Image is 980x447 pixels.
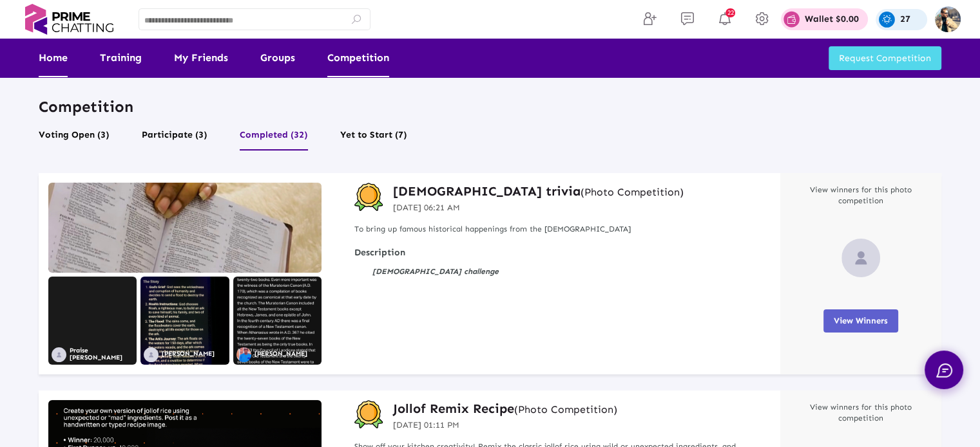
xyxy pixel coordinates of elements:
p: Competition [39,96,941,116]
a: Groups [260,39,295,77]
p: [DATE] 06:21 AM [393,201,684,214]
a: Home [39,39,68,77]
h3: [DEMOGRAPHIC_DATA] trivia [393,183,684,199]
p: [DATE] 01:11 PM [393,419,617,432]
button: Yet to Start (7) [340,126,407,151]
img: IMG1757638287810.jpeg [48,183,322,273]
img: img [935,6,961,32]
img: Screenshot1757974919479.jpg [48,277,137,365]
img: image1757979854134.jpg [140,277,229,365]
img: chat.svg [936,363,952,378]
span: 22 [725,8,735,17]
button: Completed (32) [240,126,308,151]
img: Screenshot1757917328113.jpg [233,277,322,365]
a: Training [100,39,142,77]
p: [PERSON_NAME] [255,351,307,358]
small: (Photo Competition) [581,186,684,198]
button: View Winners [823,309,898,333]
button: Request Competition [829,46,941,70]
img: competition-badge.svg [354,183,383,212]
span: View Winners [834,316,888,325]
p: View winners for this photo competition [803,402,919,424]
p: [PERSON_NAME] [162,351,215,358]
p: Wallet $0.00 [805,15,859,24]
img: competition-badge.svg [354,400,383,429]
img: no_profile_image.svg [52,347,66,362]
img: no_profile_image.svg [841,239,880,277]
img: 685ac97471744e6fe051d443_1755610091860.png [236,347,251,362]
img: logo [19,4,119,35]
img: no_profile_image.svg [144,347,159,362]
a: [DEMOGRAPHIC_DATA] trivia(Photo Competition) [393,183,684,199]
strong: [DEMOGRAPHIC_DATA] challenge [372,267,499,276]
span: Request Competition [839,53,931,64]
p: Praise [PERSON_NAME] [70,347,137,361]
a: Jollof Remix Recipe(Photo Competition) [393,400,617,417]
a: Competition [327,39,389,77]
p: 27 [900,15,910,24]
p: View winners for this photo competition [803,185,919,206]
a: My Friends [174,39,228,77]
button: Participate (3) [142,126,207,151]
strong: Description [354,247,761,259]
h3: Jollof Remix Recipe [393,400,617,417]
button: Voting Open (3) [39,126,110,151]
p: To bring up famous historical happenings from the [DEMOGRAPHIC_DATA] [354,224,761,235]
small: (Photo Competition) [514,403,617,415]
